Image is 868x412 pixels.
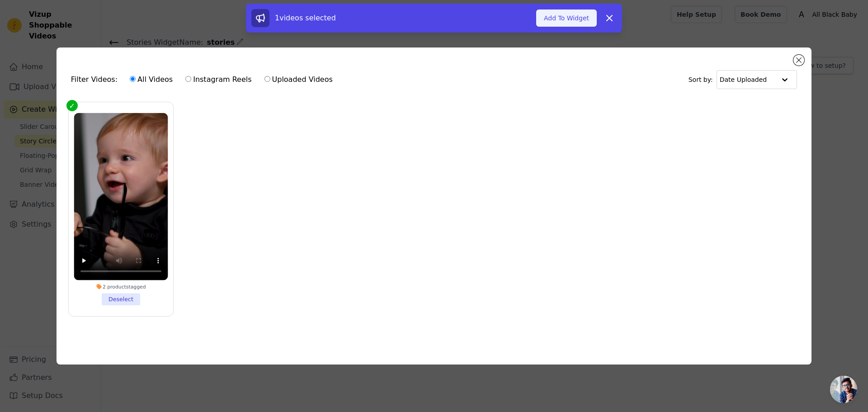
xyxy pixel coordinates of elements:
a: Open chat [830,376,857,403]
label: Instagram Reels [185,74,252,85]
div: Filter Videos: [71,69,338,90]
div: Sort by: [689,70,797,89]
span: 1 videos selected [275,14,336,22]
button: Add To Widget [536,9,597,27]
label: Uploaded Videos [264,74,333,85]
label: All Videos [129,74,173,85]
button: Close modal [793,55,804,66]
div: 2 products tagged [74,284,168,290]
